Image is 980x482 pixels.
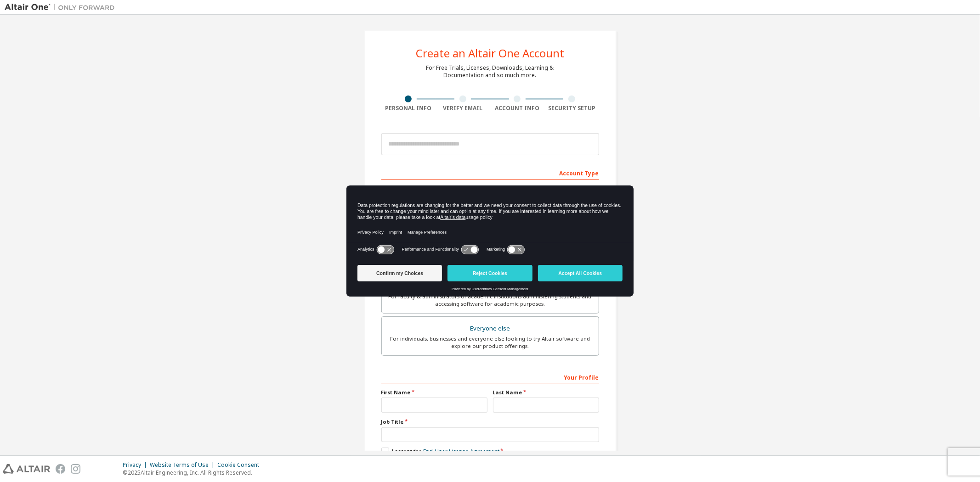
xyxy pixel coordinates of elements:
[3,464,50,474] img: altair_logo.svg
[381,448,499,455] label: I accept the
[423,448,499,455] a: End-User License Agreement
[381,165,599,180] div: Account Type
[436,105,490,112] div: Verify Email
[56,464,65,474] img: facebook.svg
[123,469,265,476] p: © 2025 Altair Engineering, Inc. All Rights Reserved.
[123,461,150,469] div: Privacy
[101,464,114,474] img: youtube.svg
[381,389,487,396] label: First Name
[426,64,554,79] div: For Free Trials, Licenses, Downloads, Learning & Documentation and so much more.
[150,461,217,469] div: Website Terms of Use
[387,322,593,335] div: Everyone else
[71,464,80,474] img: instagram.svg
[416,48,564,59] div: Create an Altair One Account
[387,293,593,308] div: For faculty & administrators of academic institutions administering students and accessing softwa...
[86,464,96,474] img: linkedin.svg
[544,105,599,112] div: Security Setup
[217,461,265,469] div: Cookie Consent
[493,389,599,396] label: Last Name
[381,370,599,384] div: Your Profile
[381,418,599,426] label: Job Title
[387,335,593,350] div: For individuals, businesses and everyone else looking to try Altair software and explore our prod...
[490,105,545,112] div: Account Info
[5,3,119,12] img: Altair One
[381,105,436,112] div: Personal Info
